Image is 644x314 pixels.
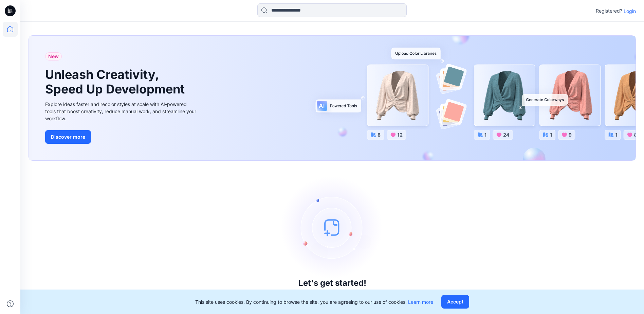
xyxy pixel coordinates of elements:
div: Explore ideas faster and recolor styles at scale with AI-powered tools that boost creativity, red... [45,101,198,122]
a: Discover more [45,130,198,144]
button: Discover more [45,130,91,144]
span: New [48,52,59,60]
h1: Unleash Creativity, Speed Up Development [45,67,188,97]
p: Login [624,7,636,15]
h3: Let's get started! [298,278,366,288]
img: empty-state-image.svg [281,176,383,278]
button: Accept [441,295,469,309]
p: This site uses cookies. By continuing to browse the site, you are agreeing to our use of cookies. [195,298,433,306]
p: Registered? [596,7,622,15]
a: Learn more [408,299,433,305]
